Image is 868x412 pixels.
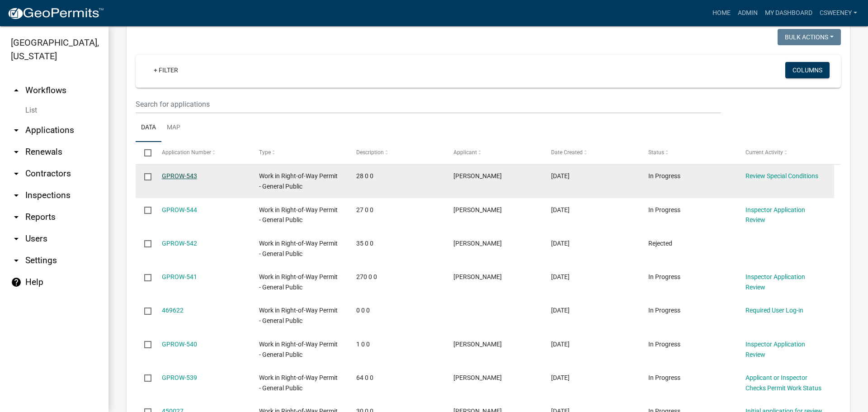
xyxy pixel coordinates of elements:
[816,5,861,22] a: csweeney
[648,273,680,280] span: In Progress
[709,5,734,22] a: Home
[551,307,570,314] span: 08/26/2025
[162,341,197,348] a: GPROW-540
[648,374,680,381] span: In Progress
[648,172,680,180] span: In Progress
[162,149,211,156] span: Application Number
[259,374,338,392] span: Work in Right-of-Way Permit - General Public
[136,142,153,164] datatable-header-cell: Select
[453,149,477,156] span: Applicant
[551,341,570,348] span: 08/06/2025
[356,149,384,156] span: Description
[259,341,338,358] span: Work in Right-of-Way Permit - General Public
[648,240,672,247] span: Rejected
[745,206,805,224] a: Inspector Application Review
[153,142,250,164] datatable-header-cell: Application Number
[259,149,271,156] span: Type
[162,273,197,280] a: GPROW-541
[356,374,373,381] span: 64 0 0
[648,307,680,314] span: In Progress
[356,240,373,247] span: 35 0 0
[259,240,338,257] span: Work in Right-of-Way Permit - General Public
[745,307,803,314] a: Required User Log-in
[11,168,22,179] i: arrow_drop_down
[453,374,502,381] span: Scott
[453,341,502,348] span: Nick Dahle
[356,307,370,314] span: 0 0 0
[785,62,830,78] button: Columns
[11,190,22,201] i: arrow_drop_down
[250,142,348,164] datatable-header-cell: Type
[146,62,185,78] a: + Filter
[11,125,22,136] i: arrow_drop_down
[551,273,570,280] span: 08/27/2025
[551,240,570,247] span: 09/03/2025
[551,172,570,180] span: 09/17/2025
[162,172,197,180] a: GPROW-543
[162,307,184,314] a: 469622
[648,149,664,156] span: Status
[453,240,502,247] span: Cole Schellhammer
[161,114,186,142] a: Map
[162,206,197,213] a: GPROW-544
[745,374,821,392] a: Applicant or Inspector Checks Permit Work Status
[551,374,570,381] span: 07/17/2025
[551,149,583,156] span: Date Created
[745,341,805,358] a: Inspector Application Review
[11,255,22,266] i: arrow_drop_down
[136,95,721,114] input: Search for applications
[348,142,445,164] datatable-header-cell: Description
[745,172,818,180] a: Review Special Conditions
[648,206,680,213] span: In Progress
[11,277,22,288] i: help
[453,172,502,180] span: Callie Jo Miller
[356,273,377,280] span: 270 0 0
[734,5,761,22] a: Admin
[356,341,370,348] span: 1 0 0
[259,172,338,190] span: Work in Right-of-Way Permit - General Public
[259,206,338,224] span: Work in Right-of-Way Permit - General Public
[11,212,22,223] i: arrow_drop_down
[11,85,22,96] i: arrow_drop_up
[453,206,502,213] span: Emmie Scheffler
[136,114,161,142] a: Data
[745,149,783,156] span: Current Activity
[162,240,197,247] a: GPROW-542
[648,341,680,348] span: In Progress
[259,307,338,324] span: Work in Right-of-Way Permit - General Public
[551,206,570,213] span: 09/15/2025
[162,374,197,381] a: GPROW-539
[11,147,22,157] i: arrow_drop_down
[259,273,338,291] span: Work in Right-of-Way Permit - General Public
[11,233,22,244] i: arrow_drop_down
[356,172,373,180] span: 28 0 0
[761,5,816,22] a: My Dashboard
[778,29,841,45] button: Bulk Actions
[737,142,834,164] datatable-header-cell: Current Activity
[640,142,737,164] datatable-header-cell: Status
[745,273,805,291] a: Inspector Application Review
[542,142,639,164] datatable-header-cell: Date Created
[445,142,542,164] datatable-header-cell: Applicant
[356,206,373,213] span: 27 0 0
[453,273,502,280] span: Bronson Barrett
